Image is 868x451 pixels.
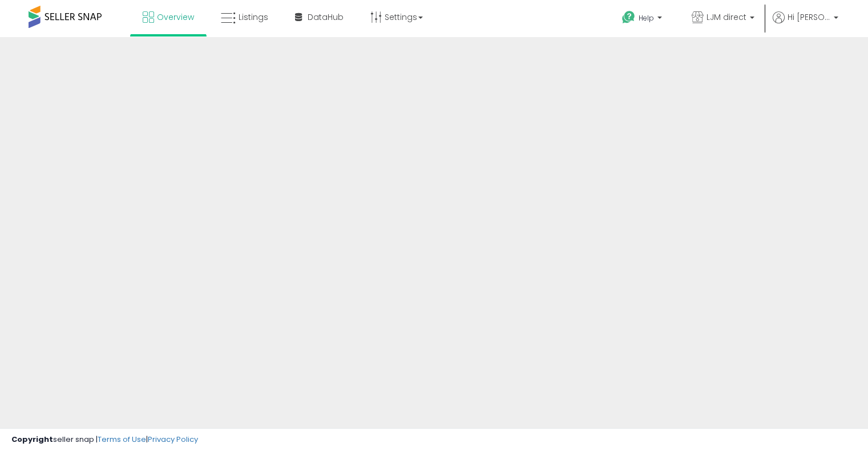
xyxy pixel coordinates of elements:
[613,2,673,37] a: Help
[239,11,268,23] span: Listings
[148,434,198,445] a: Privacy Policy
[788,11,830,23] span: Hi [PERSON_NAME]
[98,434,146,445] a: Terms of Use
[11,434,198,445] div: seller snap | |
[639,13,654,23] span: Help
[621,10,636,25] i: Get Help
[706,11,746,23] span: LJM direct
[773,11,838,37] a: Hi [PERSON_NAME]
[157,11,194,23] span: Overview
[11,434,53,445] strong: Copyright
[308,11,344,23] span: DataHub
